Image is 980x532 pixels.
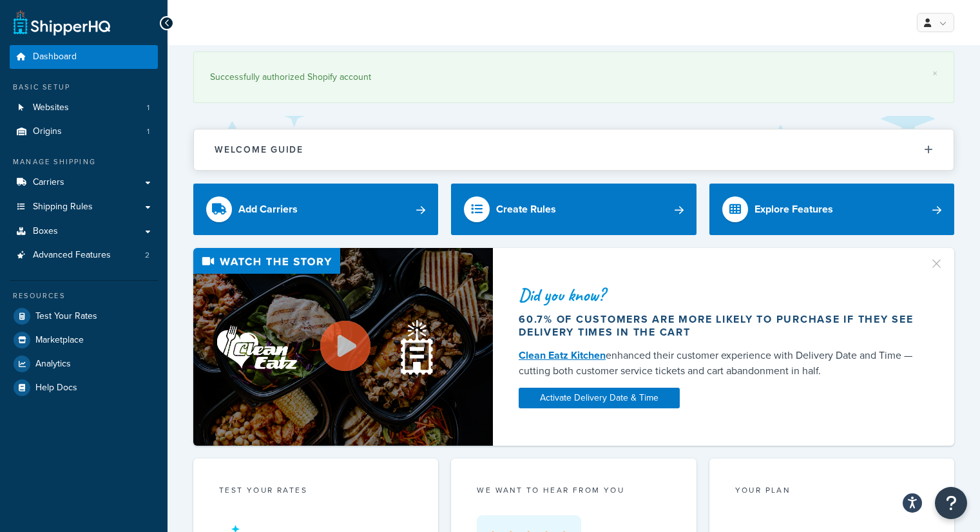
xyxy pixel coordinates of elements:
span: Boxes [33,226,58,237]
div: Successfully authorized Shopify account [210,68,937,86]
div: 60.7% of customers are more likely to purchase if they see delivery times in the cart [519,313,919,339]
div: Manage Shipping [10,157,158,167]
a: Marketplace [10,328,158,352]
a: Activate Delivery Date & Time [519,388,680,408]
li: Origins [10,120,158,144]
span: Carriers [33,177,64,188]
li: Advanced Features [10,243,158,267]
img: Video thumbnail [193,248,493,446]
a: Test Your Rates [10,305,158,328]
span: Analytics [35,359,71,370]
a: Explore Features [709,184,954,235]
div: Did you know? [519,286,919,304]
button: Open Resource Center [935,487,967,519]
div: Test your rates [219,484,412,499]
span: Websites [33,102,69,113]
a: Dashboard [10,45,158,69]
a: × [932,68,937,79]
div: Basic Setup [10,82,158,93]
button: Welcome Guide [194,129,954,170]
span: 1 [147,102,149,113]
span: Origins [33,126,62,137]
div: Add Carriers [238,200,298,218]
span: Help Docs [35,383,77,394]
div: Your Plan [735,484,928,499]
span: Advanced Features [33,250,111,261]
a: Carriers [10,171,158,195]
p: we want to hear from you [477,484,670,496]
span: Test Your Rates [35,311,97,322]
span: Marketplace [35,335,84,346]
li: Websites [10,96,158,120]
div: Explore Features [754,200,833,218]
a: Websites1 [10,96,158,120]
a: Advanced Features2 [10,243,158,267]
h2: Welcome Guide [215,145,303,155]
span: Shipping Rules [33,202,93,213]
div: enhanced their customer experience with Delivery Date and Time — cutting both customer service ti... [519,348,919,379]
a: Create Rules [451,184,696,235]
span: 1 [147,126,149,137]
a: Analytics [10,352,158,375]
a: Add Carriers [193,184,438,235]
span: 2 [145,250,149,261]
a: Origins1 [10,120,158,144]
a: Shipping Rules [10,195,158,219]
a: Boxes [10,220,158,243]
div: Create Rules [496,200,556,218]
div: Resources [10,290,158,301]
a: Help Docs [10,376,158,399]
span: Dashboard [33,52,77,62]
a: Clean Eatz Kitchen [519,348,606,363]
